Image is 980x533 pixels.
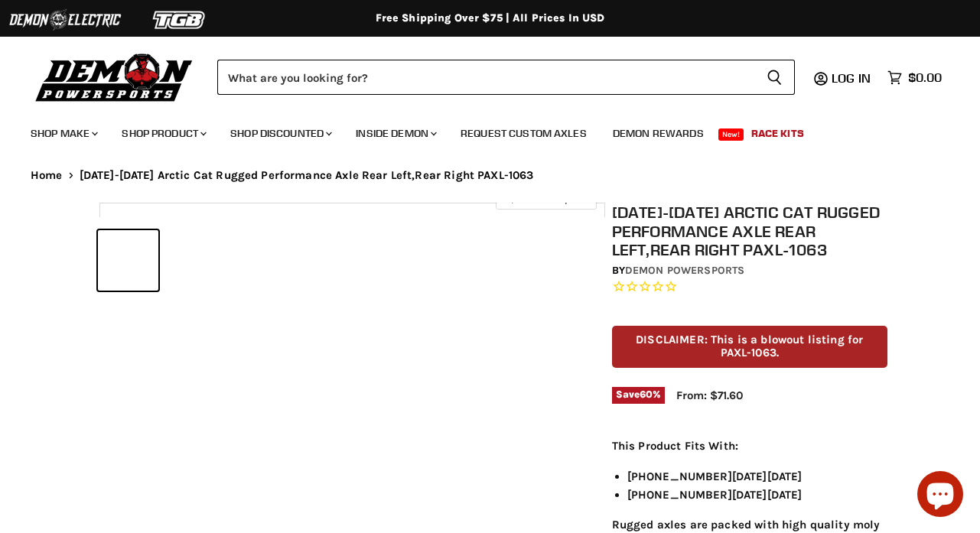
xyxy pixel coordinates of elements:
button: 2005-2005 Arctic Cat Rugged Performance Axle Rear Left,Rear Right PAXL-1063 thumbnail [98,230,158,291]
a: Shop Make [19,118,107,149]
span: 60 [640,388,653,400]
img: Demon Electric Logo 2 [8,5,122,34]
a: Shop Discounted [219,118,341,149]
p: DISCLAIMER: This is a blowout listing for PAXL-1063. [612,326,887,368]
img: TGB Logo 2 [122,5,237,34]
ul: Main menu [19,112,938,149]
img: Demon Powersports [31,50,198,104]
span: Save % [612,387,665,404]
a: Request Custom Axles [449,118,598,149]
a: Demon Rewards [601,118,715,149]
a: Demon Powersports [625,264,744,277]
a: Shop Product [110,118,216,149]
input: Search [217,60,754,95]
li: [PHONE_NUMBER][DATE][DATE] [627,467,887,486]
span: From: $71.60 [676,388,743,402]
span: New! [718,128,744,141]
button: Search [754,60,795,95]
span: [DATE]-[DATE] Arctic Cat Rugged Performance Axle Rear Left,Rear Right PAXL-1063 [80,169,534,182]
p: This Product Fits With: [612,437,887,455]
span: $0.00 [908,70,942,85]
span: Log in [832,70,871,86]
div: by [612,262,887,279]
a: Race Kits [740,118,816,149]
span: Click to expand [503,193,588,204]
a: Home [31,169,63,182]
a: Log in [825,71,880,85]
a: Inside Demon [344,118,446,149]
li: [PHONE_NUMBER][DATE][DATE] [627,486,887,504]
form: Product [217,60,795,95]
h1: [DATE]-[DATE] Arctic Cat Rugged Performance Axle Rear Left,Rear Right PAXL-1063 [612,203,887,259]
inbox-online-store-chat: Shopify online store chat [913,471,968,521]
span: Rated 0.0 out of 5 stars 0 reviews [612,279,887,295]
a: $0.00 [880,67,949,89]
